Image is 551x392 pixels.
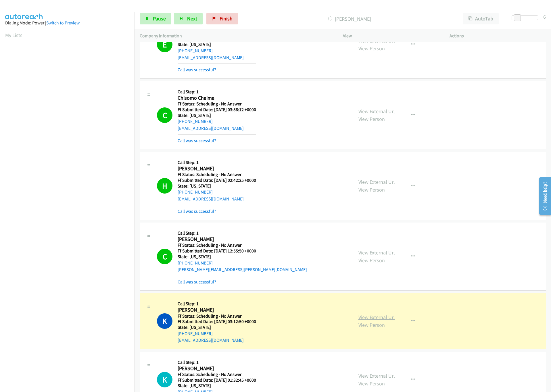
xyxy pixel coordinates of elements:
iframe: Dialpad [5,44,135,317]
a: View Person [358,186,385,193]
h2: [PERSON_NAME] [178,236,307,243]
h5: Ff Status: Scheduling - No Answer [178,372,256,377]
h5: State: [US_STATE] [178,113,256,118]
a: View Person [358,380,385,387]
a: Call was successful? [178,138,216,143]
h5: Call Step: 1 [178,301,256,307]
div: 6 [543,13,546,21]
h5: Ff Status: Scheduling - No Answer [178,101,256,107]
span: Next [187,15,197,22]
h5: State: [US_STATE] [178,183,256,189]
a: Call was successful? [178,279,216,285]
h1: C [157,249,172,264]
h5: Ff Submitted Date: [DATE] 03:56:12 +0000 [178,107,256,113]
h5: State: [US_STATE] [178,42,256,47]
a: [PHONE_NUMBER] [178,260,213,266]
a: View External Url [358,108,395,115]
h2: [PERSON_NAME] [178,165,256,172]
a: Pause [140,13,171,24]
a: [EMAIL_ADDRESS][DOMAIN_NAME] [178,125,244,131]
p: View [343,32,439,39]
a: View Person [358,116,385,122]
h1: K [157,313,172,329]
h5: State: [US_STATE] [178,383,256,389]
button: AutoTab [463,13,499,24]
h5: Ff Status: Scheduling - No Answer [178,242,307,248]
p: Actions [450,32,546,39]
h5: Ff Status: Scheduling - No Answer [178,172,256,177]
h2: [PERSON_NAME] [178,307,256,313]
iframe: Resource Center [535,173,551,219]
h5: Call Step: 1 [178,160,256,165]
a: View External Url [358,372,395,379]
h5: Ff Submitted Date: [DATE] 12:55:50 +0000 [178,248,307,254]
a: [EMAIL_ADDRESS][DOMAIN_NAME] [178,196,244,202]
a: [PHONE_NUMBER] [178,119,213,124]
h1: C [157,107,172,123]
div: Dialing Mode: Power | [5,20,129,26]
p: Company Information [140,32,333,39]
h5: Ff Submitted Date: [DATE] 02:42:25 +0000 [178,177,256,183]
h5: Ff Submitted Date: [DATE] 03:12:50 +0000 [178,319,256,325]
a: [PHONE_NUMBER] [178,189,213,195]
span: Pause [153,15,166,22]
a: View Person [358,322,385,328]
h5: Ff Submitted Date: [DATE] 01:32:45 +0000 [178,377,256,383]
a: Call was successful? [178,67,216,72]
a: View Person [358,257,385,264]
h5: Call Step: 1 [178,89,256,95]
a: Switch to Preview [46,20,80,26]
a: [EMAIL_ADDRESS][DOMAIN_NAME] [178,55,244,60]
a: View External Url [358,179,395,185]
a: View External Url [358,37,395,44]
h5: Call Step: 1 [178,360,256,365]
a: [PERSON_NAME][EMAIL_ADDRESS][PERSON_NAME][DOMAIN_NAME] [178,267,307,272]
h2: [PERSON_NAME] [178,365,256,372]
h2: Chisomo Chaima [178,95,256,101]
h5: State: [US_STATE] [178,325,256,330]
h1: E [157,37,172,52]
h5: Ff Status: Scheduling - No Answer [178,313,256,319]
span: Finish [220,15,233,22]
h1: H [157,178,172,194]
a: View External Url [358,249,395,256]
a: My Lists [5,32,22,38]
a: View External Url [358,314,395,320]
p: [PERSON_NAME] [246,15,453,23]
a: Call was successful? [178,208,216,214]
a: View Person [358,45,385,52]
a: [PHONE_NUMBER] [178,331,213,336]
a: Finish [206,13,238,24]
h5: State: [US_STATE] [178,254,307,260]
a: [PHONE_NUMBER] [178,48,213,53]
h1: K [157,372,172,387]
h5: Call Step: 1 [178,230,307,236]
a: [EMAIL_ADDRESS][DOMAIN_NAME] [178,337,244,343]
button: Next [174,13,203,24]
